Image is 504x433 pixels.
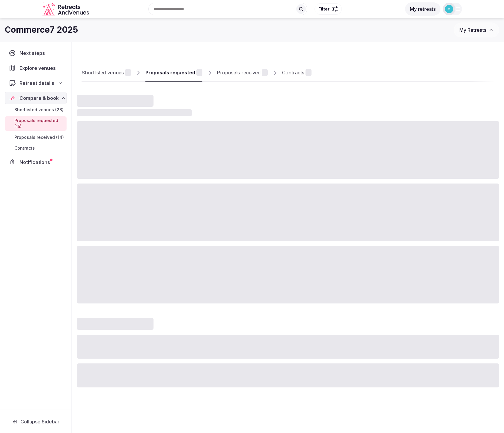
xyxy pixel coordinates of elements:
a: Proposals requested [145,64,202,82]
span: Compare & book [19,94,59,102]
span: Filter [318,6,330,12]
button: My Retreats [454,22,499,37]
a: Shortlisted venues (28) [5,106,67,114]
span: Collapse Sidebar [20,419,59,425]
div: Shortlisted venues [82,69,124,76]
a: Proposals requested (15) [5,116,67,131]
span: Next steps [19,49,47,57]
a: Notifications [5,156,67,169]
span: My Retreats [459,27,486,33]
span: Shortlisted venues (28) [14,107,64,113]
img: michael.ofarrell [445,5,453,13]
a: Proposals received (14) [5,133,67,142]
span: Notifications [19,159,52,166]
svg: Retreats and Venues company logo [42,2,90,16]
span: Proposals requested (15) [14,118,64,130]
span: Proposals received (14) [14,134,64,140]
a: Next steps [5,47,67,59]
button: Collapse Sidebar [5,415,67,428]
button: My retreats [405,2,440,16]
a: Contracts [5,144,67,152]
a: My retreats [405,6,440,12]
a: Visit the homepage [42,2,90,16]
div: Contracts [282,69,304,76]
a: Explore venues [5,62,67,74]
div: Proposals requested [145,69,195,76]
a: Contracts [282,64,312,82]
span: Contracts [14,145,35,151]
span: Retreat details [19,79,54,87]
a: Proposals received [217,64,268,82]
a: Shortlisted venues [82,64,131,82]
div: Proposals received [217,69,261,76]
h1: Commerce7 2025 [5,24,78,36]
button: Filter [315,3,342,15]
span: Explore venues [19,64,58,72]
